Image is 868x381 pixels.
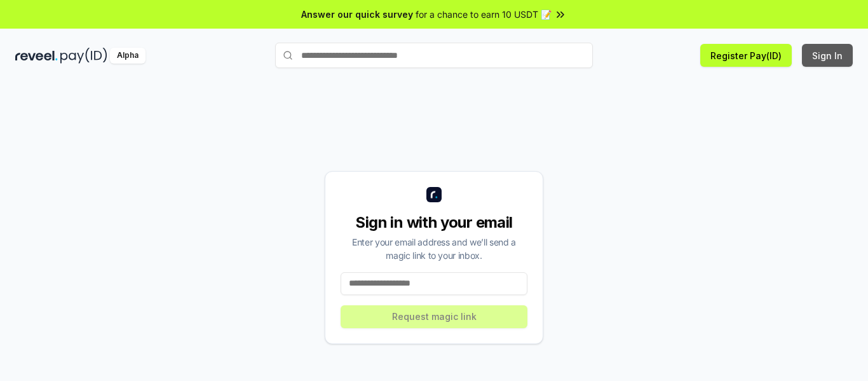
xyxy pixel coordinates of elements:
div: Alpha [110,48,146,64]
button: Sign In [802,44,853,67]
img: pay_id [60,48,107,64]
div: Sign in with your email [341,212,527,233]
div: Enter your email address and we’ll send a magic link to your inbox. [341,235,527,262]
button: Register Pay(ID) [700,44,792,67]
span: Answer our quick survey [301,8,413,21]
img: reveel_dark [15,48,58,64]
img: logo_small [426,187,442,202]
span: for a chance to earn 10 USDT 📝 [416,8,552,21]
